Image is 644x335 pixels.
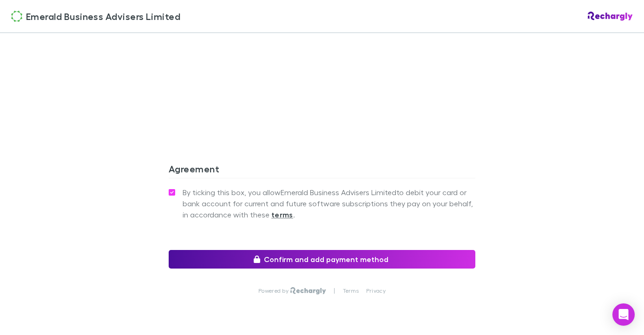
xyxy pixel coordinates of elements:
[169,250,475,269] button: Confirm and add payment method
[343,287,359,295] a: Terms
[11,11,22,22] img: Emerald Business Advisers Limited's Logo
[169,163,475,178] h3: Agreement
[26,9,180,23] span: Emerald Business Advisers Limited
[290,287,326,295] img: Rechargly Logo
[612,303,635,326] div: Open Intercom Messenger
[366,287,386,295] a: Privacy
[334,287,335,295] p: |
[271,210,293,219] strong: terms
[588,12,633,21] img: Rechargly Logo
[258,287,290,295] p: Powered by
[183,187,475,220] span: By ticking this box, you allow Emerald Business Advisers Limited to debit your card or bank accou...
